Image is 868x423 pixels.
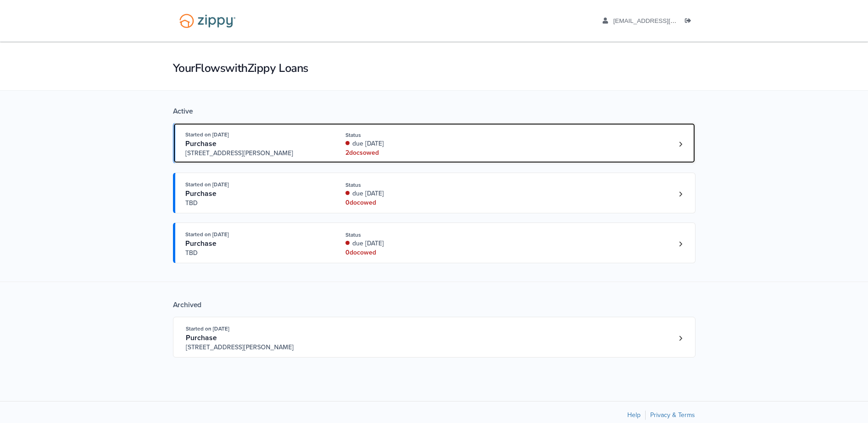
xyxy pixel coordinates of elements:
[186,325,229,332] span: Started on [DATE]
[185,189,216,198] span: Purchase
[173,107,695,116] div: Active
[674,187,688,201] a: Loan number 4088082
[603,17,718,27] a: edit profile
[674,331,688,345] a: Loan number 4097894
[173,173,695,213] a: Open loan 4088082
[345,248,468,257] div: 0 doc owed
[173,123,695,163] a: Open loan 4240084
[173,300,695,309] div: Archived
[345,189,468,198] div: due [DATE]
[173,222,695,263] a: Open loan 4065578
[685,17,695,27] a: Log out
[185,239,216,248] span: Purchase
[186,343,325,352] span: [STREET_ADDRESS][PERSON_NAME]
[173,60,695,76] h1: Your Flows with Zippy Loans
[345,198,468,207] div: 0 doc owed
[173,317,695,358] a: Open loan 4097894
[185,131,229,138] span: Started on [DATE]
[185,181,229,188] span: Started on [DATE]
[185,139,216,148] span: Purchase
[173,9,242,33] img: Logo
[674,237,688,251] a: Loan number 4065578
[345,139,468,148] div: due [DATE]
[345,181,468,189] div: Status
[650,411,695,419] a: Privacy & Terms
[345,239,468,248] div: due [DATE]
[674,137,688,151] a: Loan number 4240084
[185,149,325,158] span: [STREET_ADDRESS][PERSON_NAME]
[186,333,217,342] span: Purchase
[185,249,325,258] span: TBD
[345,131,468,139] div: Status
[185,199,325,208] span: TBD
[185,231,229,238] span: Started on [DATE]
[613,17,718,24] span: nicksreans@gmail.com
[345,231,468,239] div: Status
[627,411,641,419] a: Help
[345,148,468,157] div: 2 doc s owed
